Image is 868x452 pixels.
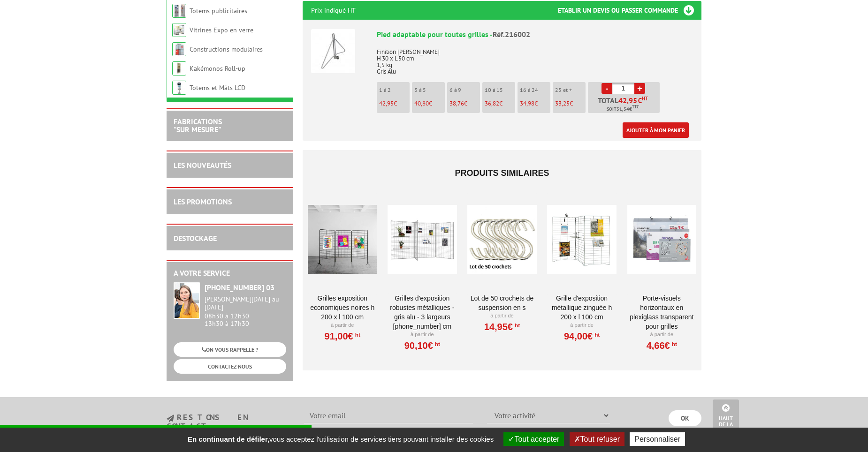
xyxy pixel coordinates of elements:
[174,282,200,319] img: widget-service.jpg
[167,414,174,422] img: newsletter.jpg
[647,343,677,348] a: 4,66€HT
[174,234,217,243] a: DESTOCKAGE
[618,97,638,104] span: 42,95
[377,29,693,40] div: Pied adaptable pour toutes grilles -
[167,414,290,430] h3: restons en contact
[547,294,616,322] a: Grille d'exposition métallique Zinguée H 200 x L 100 cm
[669,410,701,426] input: OK
[520,100,550,107] p: €
[304,407,473,423] input: Votre email
[172,42,186,56] img: Constructions modulaires
[172,61,186,75] img: Kakémonos Roll-up
[634,83,645,94] a: +
[205,295,286,328] div: 08h30 à 12h30 13h30 à 17h30
[484,324,520,330] a: 14,95€HT
[174,197,232,206] a: LES PROMOTIONS
[485,87,515,93] p: 10 à 15
[555,99,570,107] span: 33,25
[558,1,701,20] h3: Etablir un devis ou passer commande
[564,333,600,339] a: 94,00€HT
[172,81,186,95] img: Totems et Mâts LCD
[414,87,445,93] p: 3 à 5
[174,269,286,278] h2: A votre service
[174,359,286,374] a: CONTACTEZ-NOUS
[174,160,231,170] a: LES NOUVEAUTÉS
[404,343,440,348] a: 90,10€HT
[467,312,536,320] p: À partir de
[520,99,534,107] span: 34,98
[379,87,410,93] p: 1 à 2
[630,432,685,446] button: Personnaliser (fenêtre modale)
[183,435,498,443] span: vous acceptez l'utilisation de services tiers pouvant installer des cookies
[617,105,629,113] span: 51,54
[449,87,480,93] p: 6 à 9
[513,322,520,329] sup: HT
[190,64,245,73] a: Kakémonos Roll-up
[485,99,499,107] span: 36,82
[379,99,394,107] span: 42,95
[388,294,457,331] a: Grilles d'exposition robustes métalliques - gris alu - 3 largeurs [PHONE_NUMBER] cm
[503,432,564,446] button: Tout accepter
[449,99,464,107] span: 38,76
[485,100,515,107] p: €
[520,87,550,93] p: 16 à 24
[311,1,356,20] p: Prix indiqué HT
[205,283,274,292] strong: [PHONE_NUMBER] 03
[190,7,247,15] a: Totems publicitaires
[623,122,689,138] a: Ajouter à mon panier
[174,117,222,135] a: FABRICATIONS"Sur Mesure"
[602,83,612,94] a: -
[467,294,536,312] a: Lot de 50 crochets de suspension en S
[670,341,677,347] sup: HT
[190,83,245,92] a: Totems et Mâts LCD
[325,333,360,339] a: 91,00€HT
[308,322,377,329] p: À partir de
[642,95,648,102] sup: HT
[205,295,286,311] div: [PERSON_NAME][DATE] au [DATE]
[627,294,696,331] a: Porte-visuels horizontaux en plexiglass transparent pour grilles
[311,29,355,73] img: Pied adaptable pour toutes grilles
[555,87,586,93] p: 25 et +
[449,100,480,107] p: €
[308,294,377,322] a: Grilles Exposition Economiques Noires H 200 x L 100 cm
[174,342,286,357] a: ON VOUS RAPPELLE ?
[713,399,739,438] a: Haut de la page
[627,331,696,339] p: À partir de
[547,322,616,329] p: À partir de
[493,30,530,39] span: Réf.216002
[455,168,549,178] span: Produits similaires
[632,104,639,109] sup: TTC
[593,331,600,338] sup: HT
[188,435,269,443] strong: En continuant de défiler,
[638,97,642,104] span: €
[388,331,457,339] p: À partir de
[414,100,445,107] p: €
[172,23,186,37] img: Vitrines Expo en verre
[433,341,440,347] sup: HT
[172,4,186,18] img: Totems publicitaires
[555,100,586,107] p: €
[590,97,660,113] p: Total
[414,99,429,107] span: 40,80
[607,105,639,113] span: Soit €
[377,42,693,75] p: Finition [PERSON_NAME] H 30 x L 50 cm 1,5 kg Gris Alu
[190,26,253,34] a: Vitrines Expo en verre
[570,432,624,446] button: Tout refuser
[379,100,410,107] p: €
[190,45,263,53] a: Constructions modulaires
[353,331,360,338] sup: HT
